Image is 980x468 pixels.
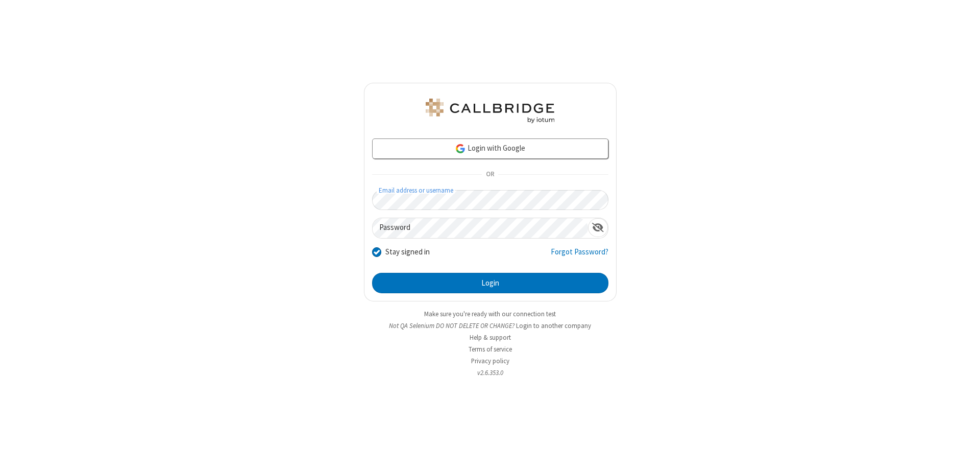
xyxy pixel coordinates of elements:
a: Make sure you're ready with our connection test [424,310,556,318]
li: Not QA Selenium DO NOT DELETE OR CHANGE? [364,321,617,331]
a: Forgot Password? [551,246,608,266]
li: v2.6.353.0 [364,368,617,378]
div: Show password [588,218,608,237]
a: Login with Google [372,138,608,159]
label: Stay signed in [385,246,430,258]
img: google-icon.png [455,143,466,154]
input: Email address or username [372,190,608,210]
input: Password [373,218,588,238]
button: Login to another company [516,321,591,331]
span: OR [482,168,498,182]
img: QA Selenium DO NOT DELETE OR CHANGE [424,99,556,123]
button: Login [372,273,608,293]
a: Terms of service [469,345,512,354]
a: Help & support [470,333,511,342]
a: Privacy policy [471,357,509,365]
